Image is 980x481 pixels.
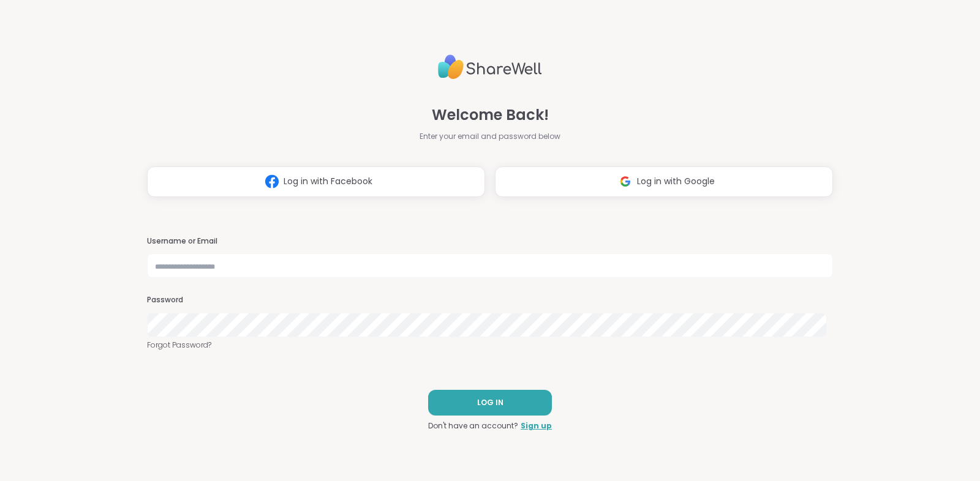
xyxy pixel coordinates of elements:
button: Log in with Google [495,166,833,197]
span: Don't have an account? [428,420,518,431]
h3: Username or Email [147,236,833,247]
span: Enter your email and password below [420,131,560,142]
a: Sign up [521,420,552,431]
a: Forgot Password? [147,340,833,351]
button: LOG IN [428,390,552,416]
span: Log in with Google [637,175,715,188]
h3: Password [147,295,833,305]
span: Log in with Facebook [284,175,372,188]
span: LOG IN [477,397,503,408]
button: Log in with Facebook [147,166,485,197]
img: ShareWell Logomark [260,170,284,193]
span: Welcome Back! [432,104,549,126]
img: ShareWell Logo [438,50,542,84]
img: ShareWell Logomark [614,170,637,193]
